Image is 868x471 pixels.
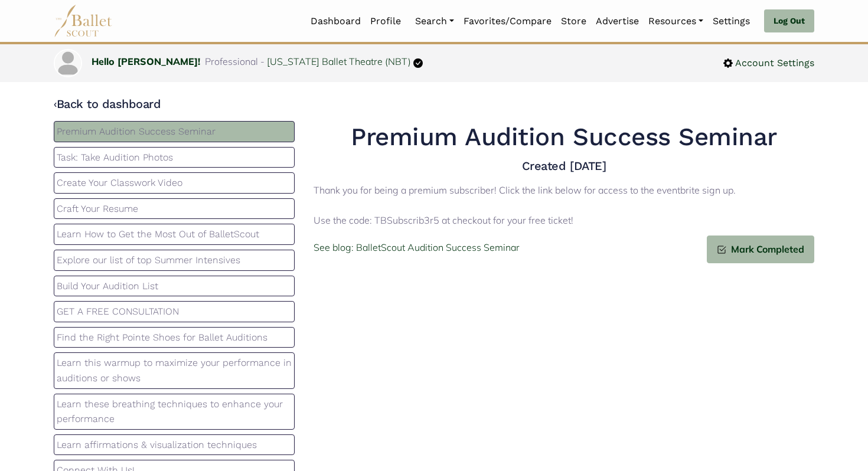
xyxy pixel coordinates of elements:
p: Find the Right Pointe Shoes for Ballet Auditions [57,330,292,345]
p: Task: Take Audition Photos [57,150,292,165]
p: Premium Audition Success Seminar [57,124,292,139]
p: Learn How to Get the Most Out of BalletScout [57,227,292,242]
p: Thank you for being a premium subscriber! Click the link below for access to the eventbrite sign ... [314,183,814,228]
a: Profile [366,9,406,34]
a: Log Out [764,9,814,33]
a: Hello [PERSON_NAME]! [92,55,200,67]
p: GET A FREE CONSULTATION [57,304,292,319]
p: Create Your Classwork Video [57,175,292,191]
p: Explore our list of top Summer Intensives [57,253,292,268]
a: Account Settings [723,55,814,71]
span: - [260,55,265,67]
a: Advertise [591,9,644,34]
a: ‹Back to dashboard [54,97,161,111]
p: Learn this warmup to maximize your performance in auditions or shows [57,355,292,385]
img: profile picture [55,50,81,76]
h4: Created [DATE] [314,158,814,174]
p: Learn affirmations & visualization techniques [57,437,292,453]
span: Mark Completed [726,242,804,257]
a: Dashboard [306,9,366,34]
p: Learn these breathing techniques to enhance your performance [57,397,292,427]
p: Build Your Audition List [57,279,292,294]
span: Professional [205,55,258,67]
a: [US_STATE] Ballet Theatre (NBT) [267,55,411,67]
a: Favorites/Compare [459,9,556,34]
a: Resources [644,9,708,34]
a: Search [410,9,459,34]
code: ‹ [54,96,57,111]
a: Settings [708,9,755,34]
a: Store [556,9,591,34]
p: Craft Your Resume [57,201,292,217]
h1: Premium Audition Success Seminar [314,121,814,153]
span: Account Settings [733,55,814,71]
a: See blog: BalletScout Audition Success Seminar [314,240,520,256]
